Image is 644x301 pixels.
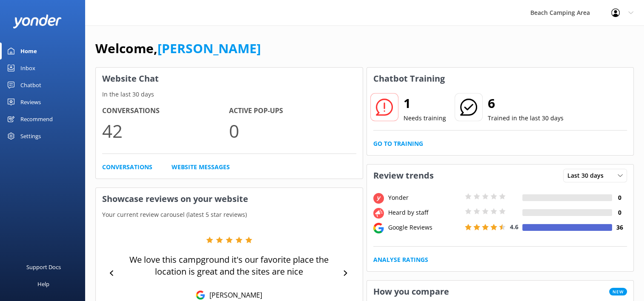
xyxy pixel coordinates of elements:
img: yonder-white-logo.png [13,14,62,28]
h3: Review trends [367,165,440,187]
div: Inbox [20,60,35,77]
h4: Conversations [102,105,229,116]
div: Google Reviews [386,223,463,232]
h2: 6 [488,93,564,114]
h1: Welcome, [95,38,261,59]
span: 4.6 [510,223,518,231]
p: In the last 30 days [96,90,363,99]
h3: Showcase reviews on your website [96,188,363,210]
h4: 0 [612,193,627,202]
h3: Chatbot Training [367,68,451,90]
a: [PERSON_NAME] [157,40,261,57]
h4: Active Pop-ups [229,105,356,116]
a: Conversations [102,162,152,172]
p: [PERSON_NAME] [205,290,262,300]
img: Google Reviews [196,290,205,300]
div: Home [20,43,37,60]
p: 42 [102,116,229,145]
div: Support Docs [26,258,61,275]
h3: Website Chat [96,68,363,90]
h4: 0 [612,208,627,217]
p: Trained in the last 30 days [488,114,564,123]
div: Reviews [20,94,41,111]
h4: 36 [612,223,627,232]
div: Heard by staff [386,208,463,217]
div: Recommend [20,111,53,128]
p: 0 [229,116,356,145]
h2: 1 [404,93,446,114]
span: Last 30 days [567,171,609,180]
div: Yonder [386,193,463,202]
a: Go to Training [373,139,423,148]
a: Website Messages [172,162,230,172]
div: Chatbot [20,77,41,94]
div: Settings [20,128,41,145]
span: New [609,288,627,295]
p: Your current review carousel (latest 5 star reviews) [96,210,363,219]
p: Needs training [404,114,446,123]
p: We love this campground it's our favorite place the location is great and the sites are nice [119,254,339,278]
div: Help [37,275,49,292]
a: Analyse Ratings [373,255,428,264]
